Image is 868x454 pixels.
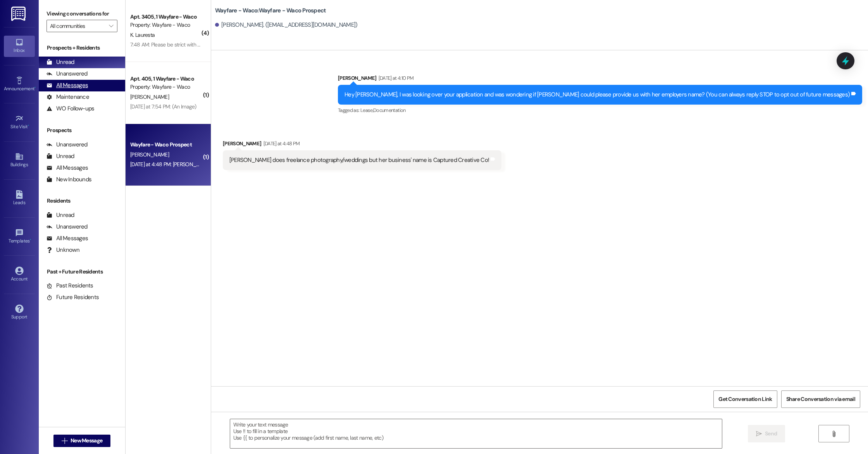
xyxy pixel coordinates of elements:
div: Maintenance [46,93,89,101]
div: Past Residents [46,282,93,290]
span: Documentation [373,107,406,113]
span: K. Lauresta [130,31,155,38]
div: Unread [46,211,74,219]
div: [PERSON_NAME] [223,139,501,150]
div: Residents [39,197,125,205]
div: Unanswered [46,70,88,78]
button: Get Conversation Link [713,390,777,408]
button: Send [748,425,785,442]
i:  [756,431,762,437]
div: All Messages [46,81,88,89]
div: WO Follow-ups [46,105,94,113]
div: Future Residents [46,293,99,301]
span: Share Conversation via email [786,395,855,403]
div: Apt. 405, 1 Wayfare - Waco [130,75,202,83]
div: Tagged as: [338,105,862,116]
div: Prospects [39,126,125,134]
div: Unread [46,58,74,66]
a: Buildings [4,150,35,171]
div: [DATE] at 4:10 PM [377,74,414,82]
div: 7:48 AM: Please be strict with us pet owners and be consistent. [130,41,272,48]
div: New Inbounds [46,175,91,184]
div: All Messages [46,164,88,172]
label: Viewing conversations for [46,8,117,20]
span: [PERSON_NAME] [130,93,169,100]
img: ResiDesk Logo [11,7,27,21]
i:  [109,23,113,29]
div: Unanswered [46,141,88,149]
a: Leads [4,188,35,209]
div: All Messages [46,234,88,242]
div: [DATE] at 4:48 PM: [PERSON_NAME] does freelance photography/weddings but her business' name is Ca... [130,161,411,168]
div: [PERSON_NAME] does freelance photography/weddings but her business' name is Captured Creative Co! [229,156,489,164]
i:  [831,431,837,437]
a: Inbox [4,36,35,57]
button: Share Conversation via email [781,390,860,408]
a: Templates • [4,226,35,247]
div: Hey [PERSON_NAME], I was looking over your application and was wondering if [PERSON_NAME] could p... [344,91,850,99]
span: [PERSON_NAME] [130,151,169,158]
div: Apt. 3405, 1 Wayfare - Waco [130,13,202,21]
div: Property: Wayfare - Waco [130,21,202,29]
b: Wayfare - Waco: Wayfare - Waco Prospect [215,7,326,15]
div: Wayfare - Waco Prospect [130,141,202,149]
button: New Message [53,435,111,447]
div: [PERSON_NAME]. ([EMAIL_ADDRESS][DOMAIN_NAME]) [215,21,358,29]
span: • [30,237,31,242]
span: Lease , [360,107,373,113]
i:  [62,438,67,444]
span: Get Conversation Link [718,395,772,403]
div: Unknown [46,246,79,254]
input: All communities [50,20,105,32]
div: Unread [46,152,74,160]
a: Site Visit • [4,112,35,133]
span: • [28,123,29,128]
a: Account [4,264,35,285]
div: Property: Wayfare - Waco [130,83,202,91]
span: Send [765,430,777,438]
div: Unanswered [46,223,88,231]
div: [DATE] at 7:54 PM: (An Image) [130,103,196,110]
div: Prospects + Residents [39,44,125,52]
span: • [34,85,36,90]
span: New Message [71,437,102,445]
div: Past + Future Residents [39,268,125,276]
div: [PERSON_NAME] [338,74,862,85]
a: Support [4,302,35,323]
div: [DATE] at 4:48 PM [262,139,300,148]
